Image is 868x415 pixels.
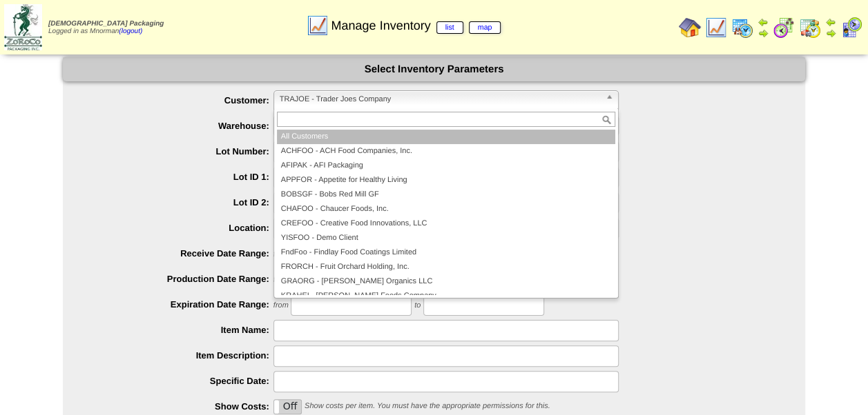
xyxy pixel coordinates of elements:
[90,121,273,131] label: Warehouse:
[305,402,550,410] span: Show costs per item. You must have the appropriate permissions for this.
[48,20,164,35] span: Logged in as Mnorman
[90,376,273,386] label: Specific Date:
[773,17,795,39] img: calendarblend.gif
[277,260,615,274] li: FRORCH - Fruit Orchard Holding, Inc.
[277,130,615,144] li: All Customers
[48,20,164,28] span: [DEMOGRAPHIC_DATA] Packaging
[90,95,273,105] label: Customer:
[277,144,615,159] li: ACHFOO - ACH Food Companies, Inc.
[758,17,769,28] img: arrowleft.gif
[90,197,273,207] label: Lot ID 2:
[825,17,836,28] img: arrowleft.gif
[90,172,273,182] label: Lot ID 1:
[4,4,42,50] img: zoroco-logo-small.webp
[277,245,615,260] li: FndFoo - Findlay Food Coatings Limited
[799,17,821,39] img: calendarinout.gif
[469,21,501,34] a: map
[277,231,615,245] li: YISFOO - Demo Client
[90,248,273,259] label: Receive Date Range:
[277,173,615,188] li: APPFOR - Appetite for Healthy Living
[436,21,463,34] a: list
[277,202,615,216] li: CHAFOO - Chaucer Foods, Inc.
[414,301,421,310] span: to
[90,401,273,412] label: Show Costs:
[277,188,615,202] li: BOBSGF - Bobs Red Mill GF
[679,17,701,39] img: home.gif
[277,159,615,173] li: AFIPAK - AFI Packaging
[705,17,727,39] img: line_graph.gif
[840,17,862,39] img: calendarcustomer.gif
[731,17,753,39] img: calendarprod.gif
[758,28,769,39] img: arrowright.gif
[825,28,836,39] img: arrowright.gif
[277,216,615,231] li: CREFOO - Creative Food Innovations, LLC
[90,223,273,233] label: Location:
[90,146,273,156] label: Lot Number:
[273,399,302,414] div: OnOff
[280,91,600,108] span: TRAJOE - Trader Joes Company
[119,28,142,35] a: (logout)
[331,19,501,33] span: Manage Inventory
[90,350,273,361] label: Item Description:
[307,14,329,37] img: line_graph.gif
[90,274,273,284] label: Production Date Range:
[277,274,615,289] li: GRAORG - [PERSON_NAME] Organics LLC
[63,57,805,81] div: Select Inventory Parameters
[274,400,302,414] label: Off
[90,299,273,310] label: Expiration Date Range:
[273,301,289,310] span: from
[90,325,273,335] label: Item Name:
[277,289,615,303] li: KRAHEI - [PERSON_NAME] Foods Company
